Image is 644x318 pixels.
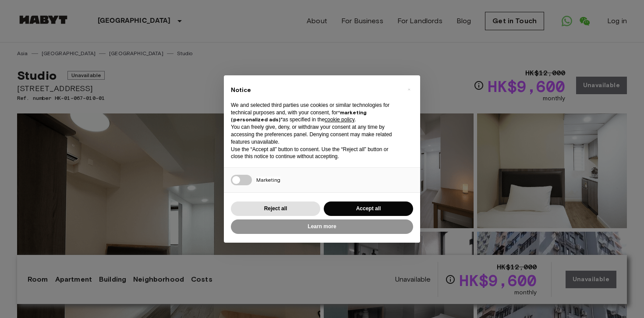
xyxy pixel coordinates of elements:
p: Use the “Accept all” button to consent. Use the “Reject all” button or close this notice to conti... [231,146,399,161]
button: Close this notice [402,82,416,96]
span: Marketing [256,177,280,183]
h2: Notice [231,86,399,95]
span: × [407,84,410,95]
p: You can freely give, deny, or withdraw your consent at any time by accessing the preferences pane... [231,124,399,145]
button: Reject all [231,201,320,216]
strong: “marketing (personalized ads)” [231,109,367,123]
a: cookie policy [325,117,354,123]
button: Learn more [231,219,413,234]
p: We and selected third parties use cookies or similar technologies for technical purposes and, wit... [231,102,399,124]
button: Accept all [324,201,413,216]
